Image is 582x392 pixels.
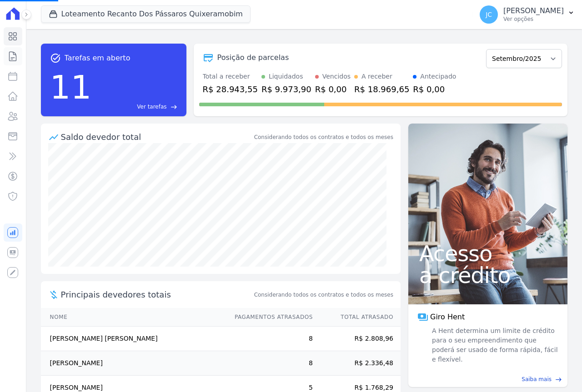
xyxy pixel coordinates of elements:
div: Saldo devedor total [61,131,252,143]
td: R$ 2.336,48 [313,351,401,376]
td: 8 [226,351,313,376]
div: R$ 18.969,65 [354,83,409,95]
div: R$ 0,00 [413,83,456,95]
span: JC [486,11,492,18]
a: Ver tarefas east [95,103,177,111]
span: Considerando todos os contratos e todos os meses [254,291,393,299]
div: R$ 28.943,55 [203,83,258,95]
a: Saiba mais east [414,375,562,383]
button: Loteamento Recanto Dos Pássaros Quixeramobim [41,5,251,23]
div: Total a receber [203,72,258,81]
div: Liquidados [269,72,303,81]
span: east [171,104,177,110]
div: A receber [361,72,392,81]
td: [PERSON_NAME] [41,351,226,376]
div: Posição de parcelas [217,52,289,63]
span: Tarefas em aberto [65,53,130,64]
span: a crédito [419,264,557,286]
div: Considerando todos os contratos e todos os meses [254,133,393,141]
th: Nome [41,308,226,327]
span: east [555,376,562,383]
td: [PERSON_NAME] [PERSON_NAME] [41,327,226,351]
span: A Hent determina um limite de crédito para o seu empreendimento que poderá ser usado de forma ráp... [430,326,558,364]
p: [PERSON_NAME] [503,6,564,15]
th: Total Atrasado [313,308,401,327]
div: Vencidos [322,72,351,81]
p: Ver opções [503,15,564,23]
span: Saiba mais [522,375,552,383]
div: R$ 9.973,90 [261,83,311,95]
td: 8 [226,327,313,351]
span: task_alt [50,53,61,64]
div: 11 [50,64,92,111]
span: Acesso [419,243,557,264]
span: Principais devedores totais [61,288,252,301]
th: Pagamentos Atrasados [226,308,313,327]
div: Antecipado [420,72,456,81]
span: Ver tarefas [137,103,166,111]
button: JC [PERSON_NAME] Ver opções [472,2,582,27]
td: R$ 2.808,96 [313,327,401,351]
div: R$ 0,00 [315,83,351,95]
span: Giro Hent [430,312,465,323]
